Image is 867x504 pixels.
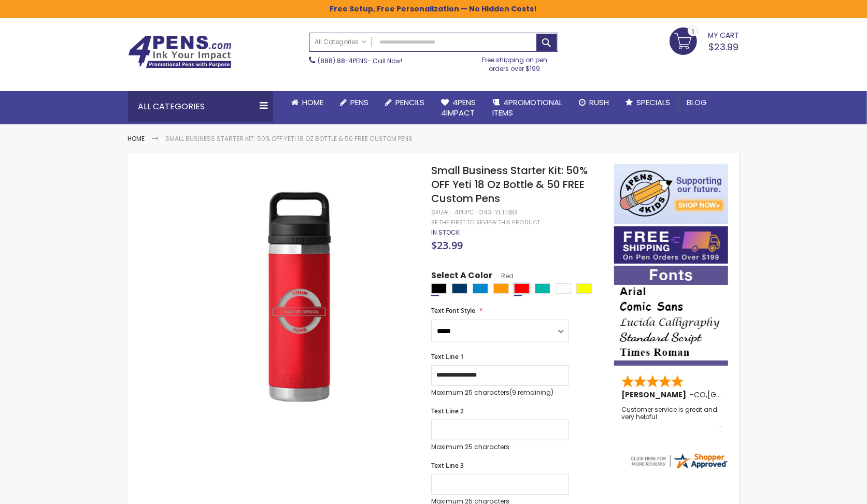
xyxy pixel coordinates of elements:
[687,97,707,108] span: Blog
[471,52,558,73] div: Free shipping on pen orders over $199
[332,91,377,114] a: Pens
[473,283,488,294] div: Big Wave Blue
[637,97,671,108] span: Specials
[431,352,464,361] span: Text Line 1
[431,388,569,397] p: Maximum 25 characters
[128,91,273,122] div: All Categories
[318,56,403,65] span: - Call Now!
[709,40,739,53] span: $23.99
[431,228,460,237] span: In stock
[318,56,368,65] a: (888) 88-4PENS
[576,283,592,294] div: Yellow
[433,91,485,125] a: 4Pens4impact
[431,270,492,284] span: Select A Color
[679,91,716,114] a: Blog
[351,97,369,108] span: Pens
[303,97,324,108] span: Home
[180,179,417,415] img: rescue-red-4phpc-ces-yeti18b-authentic-yeti-18-oz-bottle_1_1_1.jpg
[431,219,540,226] a: Be the first to review this product
[509,388,553,397] span: (9 remaining)
[431,238,463,252] span: $23.99
[315,38,367,46] span: All Categories
[454,208,517,217] div: 4PHPC-1243-YETI18B
[690,390,784,400] span: - ,
[514,283,530,294] div: Red
[556,283,571,294] div: White
[166,135,413,143] li: Small Business Starter Kit: 50% OFF Yeti 18 Oz Bottle & 50 FREE Custom Pens
[629,452,729,470] img: 4pens.com widget logo
[128,134,145,143] a: Home
[431,443,569,451] p: Maximum 25 characters
[431,228,460,237] div: Availability
[431,407,464,415] span: Text Line 2
[442,97,476,118] span: 4Pens 4impact
[283,91,332,114] a: Home
[571,91,618,114] a: Rush
[621,390,690,400] span: [PERSON_NAME]
[707,390,784,400] span: [GEOGRAPHIC_DATA]
[781,476,867,504] iframe: Reseñas de Clientes en Google
[128,35,232,68] img: 4Pens Custom Pens and Promotional Products
[618,91,679,114] a: Specials
[431,283,447,294] div: Black
[492,271,514,280] span: Red
[310,33,372,50] a: All Categories
[396,97,425,108] span: Pencils
[692,27,694,37] span: 1
[431,208,450,217] strong: SKU
[493,97,563,118] span: 4PROMOTIONAL ITEMS
[670,27,740,53] a: $23.99 1
[614,226,728,264] img: Free shipping on orders over $199
[493,283,509,294] div: Orange
[694,390,706,400] span: CO
[614,266,728,366] img: font-personalization-examples
[452,283,467,294] div: Navy Blue
[377,91,433,114] a: Pencils
[590,97,609,108] span: Rush
[614,164,728,224] img: 4pens 4 kids
[431,461,464,470] span: Text Line 3
[431,306,475,315] span: Text Font Style
[535,283,550,294] div: Teal
[629,464,729,472] a: 4pens.com certificate URL
[621,406,722,428] div: Customer service is great and very helpful
[485,91,571,125] a: 4PROMOTIONALITEMS
[431,163,588,206] span: Small Business Starter Kit: 50% OFF Yeti 18 Oz Bottle & 50 FREE Custom Pens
